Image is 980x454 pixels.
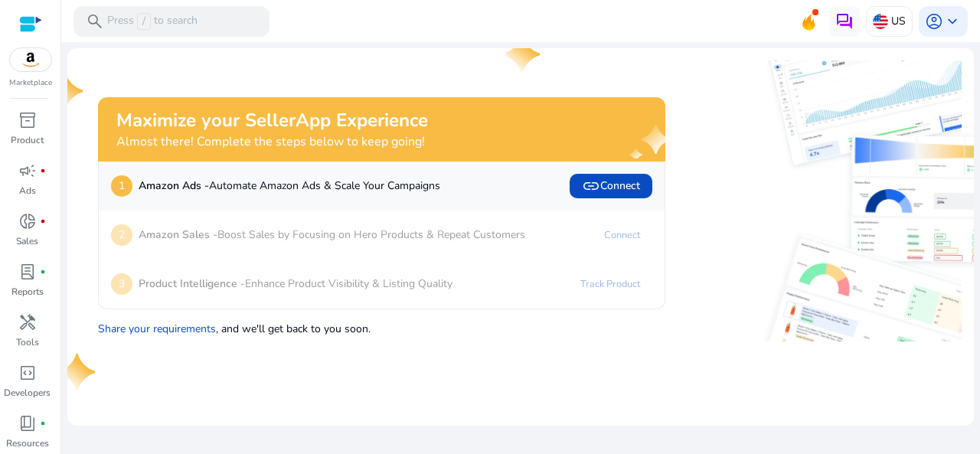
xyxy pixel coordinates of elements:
[568,272,652,296] a: Track Product
[18,263,37,281] span: lab_profile
[873,14,888,29] img: us.svg
[18,414,37,433] span: book_4
[107,13,198,30] p: Press to search
[6,436,49,450] p: Resources
[40,269,46,275] span: fiber_manual_record
[139,178,440,194] p: Automate Amazon Ads & Scale Your Campaigns
[11,133,44,147] p: Product
[137,13,151,30] span: /
[86,12,104,31] span: search
[19,184,36,198] p: Ads
[10,48,51,71] img: amazon.svg
[9,77,52,89] p: Marketplace
[111,273,132,295] p: 3
[592,223,652,247] a: Connect
[925,12,943,31] span: account_circle
[11,285,44,299] p: Reports
[139,276,245,291] b: Product Intelligence -
[891,8,906,34] p: US
[582,177,600,195] span: link
[111,224,132,246] p: 2
[40,218,46,224] span: fiber_manual_record
[570,174,652,198] button: linkConnect
[49,73,86,109] img: one-star.svg
[18,162,37,180] span: campaign
[582,177,640,195] span: Connect
[18,364,37,382] span: code_blocks
[61,354,98,390] img: one-star.svg
[18,212,37,230] span: donut_small
[4,386,51,400] p: Developers
[139,227,217,242] b: Amazon Sales -
[111,175,132,197] p: 1
[116,109,428,132] h2: Maximize your SellerApp Experience
[98,322,216,336] a: Share your requirements
[16,335,39,349] p: Tools
[98,315,665,337] p: , and we'll get back to you soon.
[943,12,962,31] span: keyboard_arrow_down
[18,313,37,332] span: handyman
[139,178,209,193] b: Amazon Ads -
[40,420,46,426] span: fiber_manual_record
[16,234,38,248] p: Sales
[506,36,543,73] img: one-star.svg
[40,168,46,174] span: fiber_manual_record
[139,227,525,243] p: Boost Sales by Focusing on Hero Products & Repeat Customers
[139,276,452,292] p: Enhance Product Visibility & Listing Quality
[116,135,428,149] h4: Almost there! Complete the steps below to keep going!
[18,111,37,129] span: inventory_2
